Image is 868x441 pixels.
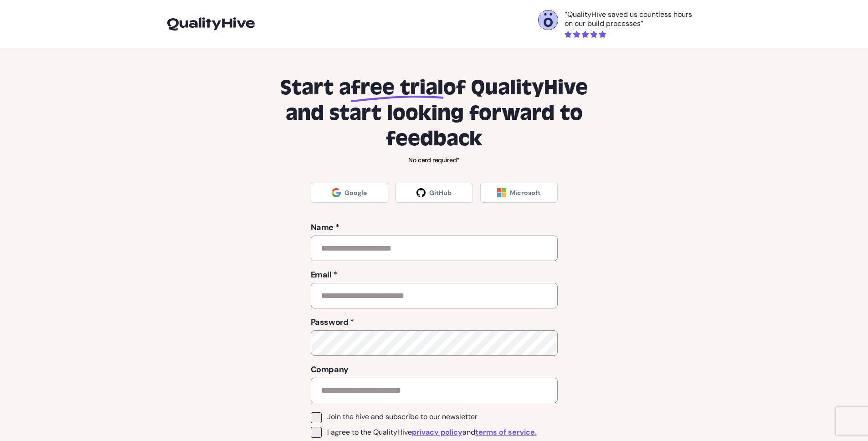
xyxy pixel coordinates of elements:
label: Name * [311,221,558,234]
img: logo-icon [167,17,255,30]
a: Microsoft [480,183,558,203]
label: Email * [311,268,558,281]
p: “QualityHive saved us countless hours on our build processes” [565,10,701,28]
a: terms of service. [475,427,537,438]
p: No card required* [267,155,602,164]
span: of QualityHive and start looking forward to feedback [286,75,588,152]
img: Otelli Design [539,10,558,30]
span: Microsoft [510,188,540,197]
a: privacy policy [412,427,462,438]
a: Google [311,183,388,203]
span: GitHub [429,188,452,197]
span: I agree to the QualityHive and [327,427,537,438]
span: Join the hive and subscribe to our newsletter [327,412,478,421]
span: free trial [351,75,443,101]
span: Start a [280,75,351,101]
span: Google [344,188,367,197]
a: GitHub [395,183,473,203]
label: Password * [311,316,558,328]
label: Company [311,363,558,376]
